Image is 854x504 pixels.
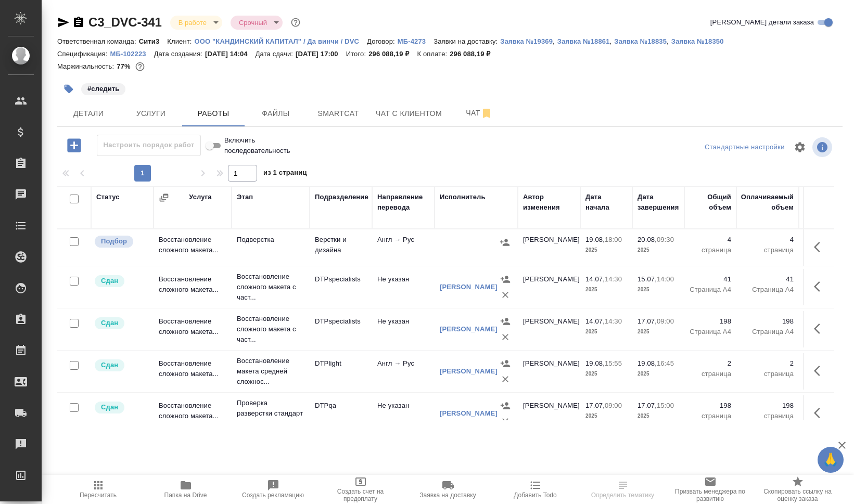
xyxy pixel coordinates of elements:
[94,316,148,330] div: Менеджер проверил работу исполнителя, передает ее на следующий этап
[139,37,168,45] p: Сити3
[808,235,833,260] button: Здесь прячутся важные кнопки
[657,275,674,283] p: 14:00
[289,16,302,29] button: Доп статусы указывают на важность/срочность заказа
[346,50,368,58] p: Итого:
[742,327,794,337] p: Страница А4
[690,369,731,379] p: страница
[518,395,580,432] td: [PERSON_NAME]
[585,285,627,295] p: 2025
[585,327,627,337] p: 2025
[372,395,435,432] td: Не указан
[154,50,205,58] p: Дата создания:
[638,245,679,255] p: 2025
[101,402,118,412] p: Сдан
[605,275,622,283] p: 14:30
[372,269,435,305] td: Не указан
[812,137,834,157] span: Посмотреть информацию
[667,37,671,45] p: ,
[498,356,513,371] button: Назначить
[605,317,622,325] p: 14:30
[671,37,732,45] p: Заявка №18350
[742,245,794,255] p: страница
[710,17,814,28] span: [PERSON_NAME] детали заказа
[638,317,657,325] p: 17.07,
[170,16,222,30] div: В работе
[237,314,304,345] p: Восстановление сложного макета с част...
[638,359,657,367] p: 19.08,
[638,369,679,379] p: 2025
[372,311,435,347] td: Не указан
[57,62,117,70] p: Маржинальность:
[638,275,657,283] p: 15.07,
[251,107,301,120] span: Файлы
[188,107,238,120] span: Работы
[518,353,580,390] td: [PERSON_NAME]
[690,274,731,285] p: 41
[231,16,283,30] div: В работе
[498,413,513,429] button: Удалить
[315,192,368,202] div: Подразделение
[742,235,794,245] p: 4
[310,353,372,390] td: DTPlight
[440,367,498,375] a: [PERSON_NAME]
[808,274,833,299] button: Здесь прячутся важные кнопки
[440,283,498,291] a: [PERSON_NAME]
[690,192,731,213] div: Общий объем
[500,36,553,47] button: Заявка №19369
[440,192,486,202] div: Исполнитель
[237,235,304,245] p: Подверстка
[690,411,731,421] p: страница
[454,107,504,120] span: Чат
[110,49,154,58] a: МБ-102223
[440,325,498,333] a: [PERSON_NAME]
[72,16,85,29] button: Скопировать ссылку
[398,36,434,45] a: МБ-4273
[237,398,304,429] p: Проверка разверстки стандарт (DTPqa)
[585,317,605,325] p: 14.07,
[808,358,833,383] button: Здесь прячутся важные кнопки
[88,15,162,29] a: C3_DVC-341
[818,447,844,473] button: 🙏
[498,398,513,413] button: Назначить
[690,245,731,255] p: страница
[671,36,732,47] button: Заявка №18350
[167,37,194,45] p: Клиент:
[236,18,270,27] button: Срочный
[368,50,417,58] p: 296 088,19 ₽
[557,36,610,47] button: Заявка №18861
[498,371,513,387] button: Удалить
[614,37,667,45] p: Заявка №18835
[296,50,346,58] p: [DATE] 17:00
[189,192,211,202] div: Услуга
[605,236,622,243] p: 18:00
[440,409,498,417] a: [PERSON_NAME]
[498,272,513,287] button: Назначить
[742,316,794,327] p: 198
[585,402,605,409] p: 17.07,
[480,107,493,120] svg: Отписаться
[57,77,80,100] button: Добавить тэг
[101,236,127,247] p: Подбор
[57,37,139,45] p: Ответственная команда:
[657,236,674,243] p: 09:30
[87,84,119,94] p: #следить
[742,358,794,369] p: 2
[117,62,133,70] p: 77%
[808,316,833,341] button: Здесь прячутся важные кнопки
[742,411,794,421] p: страница
[450,50,498,58] p: 296 088,19 ₽
[498,287,513,303] button: Удалить
[154,311,232,347] td: Восстановление сложного макета...
[195,36,367,45] a: ООО "КАНДИНСКИЙ КАПИТАЛ" / Да винчи / DVC
[94,235,148,249] div: Можно подбирать исполнителей
[690,327,731,337] p: Страница А4
[638,402,657,409] p: 17.07,
[398,37,434,45] p: МБ-4273
[585,236,605,243] p: 19.08,
[94,274,148,288] div: Менеджер проверил работу исполнителя, передает ее на следующий этап
[101,276,118,286] p: Сдан
[638,327,679,337] p: 2025
[518,229,580,266] td: [PERSON_NAME]
[690,316,731,327] p: 198
[787,135,812,160] span: Настроить таблицу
